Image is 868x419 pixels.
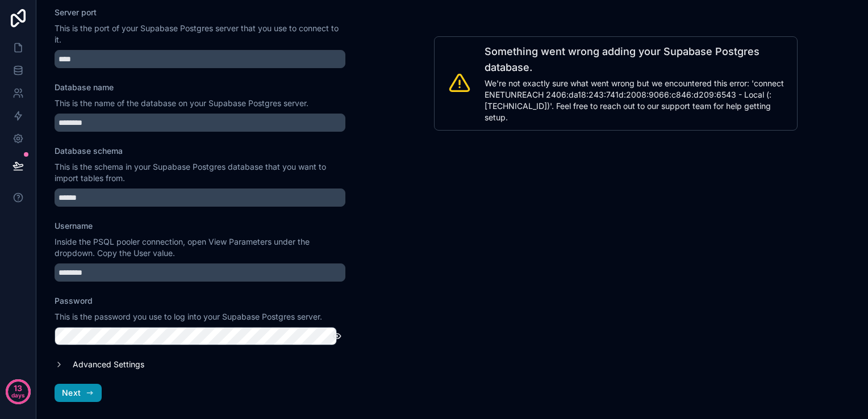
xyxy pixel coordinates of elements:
[55,161,345,184] p: This is the schema in your Supabase Postgres database that you want to import tables from.
[73,359,144,370] label: Advanced Settings
[55,98,345,109] p: This is the name of the database on your Supabase Postgres server.
[55,82,114,93] label: Database name
[55,236,345,259] p: Inside the PSQL pooler connection, open View Parameters under the dropdown. Copy the User value.
[55,7,97,18] label: Server port
[11,387,25,403] p: days
[55,311,345,322] p: This is the password you use to log into your Supabase Postgres server.
[62,388,81,398] span: Next
[55,220,93,232] label: Username
[485,78,790,123] span: We're not exactly sure what went wrong but we encountered this error: 'connect ENETUNREACH 2406:d...
[55,23,345,45] p: This is the port of your Supabase Postgres server that you use to connect to it.
[55,384,102,402] button: Next
[55,145,123,157] label: Database schema
[485,44,790,76] span: Something went wrong adding your Supabase Postgres database.
[14,383,22,394] p: 13
[55,295,93,307] label: Password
